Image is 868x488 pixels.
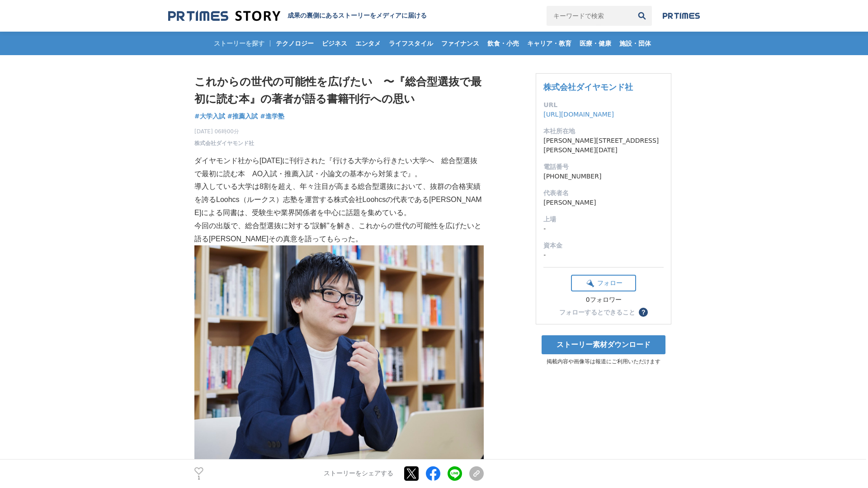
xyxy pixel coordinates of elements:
a: ストーリー素材ダウンロード [542,335,665,354]
span: エンタメ [352,39,384,47]
p: ダイヤモンド社から[DATE]に刊行された『行ける大学から行きたい大学へ 総合型選抜で最初に読む本 AO入試・推薦入試・小論文の基本から対策まで』。 [194,155,484,181]
dd: [PERSON_NAME][STREET_ADDRESS][PERSON_NAME][DATE] [543,136,664,155]
dd: - [543,250,664,260]
a: ビジネス [318,32,351,55]
span: #推薦入試 [227,112,258,120]
a: エンタメ [352,32,384,55]
p: 掲載内容や画像等は報道にご利用いただけます [536,358,671,366]
span: ファイナンス [438,39,483,47]
p: 導入している大学は8割を超え、年々注目が高まる総合型選抜において、抜群の合格実績を誇るLoohcs（ルークス）志塾を運営する株式会社Loohcsの代表である[PERSON_NAME]による同書は... [194,180,484,219]
span: ライフスタイル [385,39,437,47]
span: #進学塾 [260,112,284,120]
a: ライフスタイル [385,32,437,55]
dt: 本社所在地 [543,127,664,136]
a: ファイナンス [438,32,483,55]
dd: [PERSON_NAME] [543,198,664,207]
span: ビジネス [318,39,351,47]
dd: [PHONE_NUMBER] [543,172,664,181]
span: 施設・団体 [616,39,655,47]
a: 医療・健康 [576,32,615,55]
input: キーワードで検索 [547,6,632,26]
a: 飲食・小売 [484,32,523,55]
a: #大学入試 [194,112,225,121]
span: ？ [640,309,646,315]
p: ストーリーをシェアする [324,470,393,478]
dd: - [543,224,664,234]
button: 検索 [632,6,652,26]
dt: 代表者名 [543,188,664,198]
dt: 上場 [543,215,664,224]
div: フォローするとできること [559,309,635,315]
img: 成果の裏側にあるストーリーをメディアに届ける [168,10,280,22]
a: 成果の裏側にあるストーリーをメディアに届ける 成果の裏側にあるストーリーをメディアに届ける [168,10,427,22]
a: 施設・団体 [616,32,655,55]
dt: 電話番号 [543,162,664,172]
a: テクノロジー [272,32,317,55]
img: prtimes [663,12,700,19]
a: [URL][DOMAIN_NAME] [543,111,614,118]
a: #推薦入試 [227,112,258,121]
button: ？ [639,308,648,317]
span: 医療・健康 [576,39,615,47]
h1: これからの世代の可能性を広げたい 〜『総合型選抜で最初に読む本』の著者が語る書籍刊⾏への思い [194,73,484,108]
img: thumbnail_a1e42290-8c5b-11f0-9be3-074a6b9b5375.jpg [194,245,484,459]
a: 株式会社ダイヤモンド社 [194,139,254,147]
span: テクノロジー [272,39,317,47]
button: フォロー [571,275,636,291]
p: 1 [194,476,203,480]
div: 0フォロワー [571,296,636,304]
span: キャリア・教育 [524,39,575,47]
h2: 成果の裏側にあるストーリーをメディアに届ける [288,12,427,20]
dt: 資本金 [543,241,664,250]
p: 今回の出版で、総合型選抜に対する“誤解”を解き、これからの世代の可能性を広げたいと語る[PERSON_NAME]その真意を語ってもらった。 [194,220,484,246]
span: 飲食・小売 [484,39,523,47]
a: 株式会社ダイヤモンド社 [543,82,633,92]
dt: URL [543,100,664,110]
a: キャリア・教育 [524,32,575,55]
span: #大学入試 [194,112,225,120]
span: [DATE] 06時00分 [194,127,254,136]
a: #進学塾 [260,112,284,121]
